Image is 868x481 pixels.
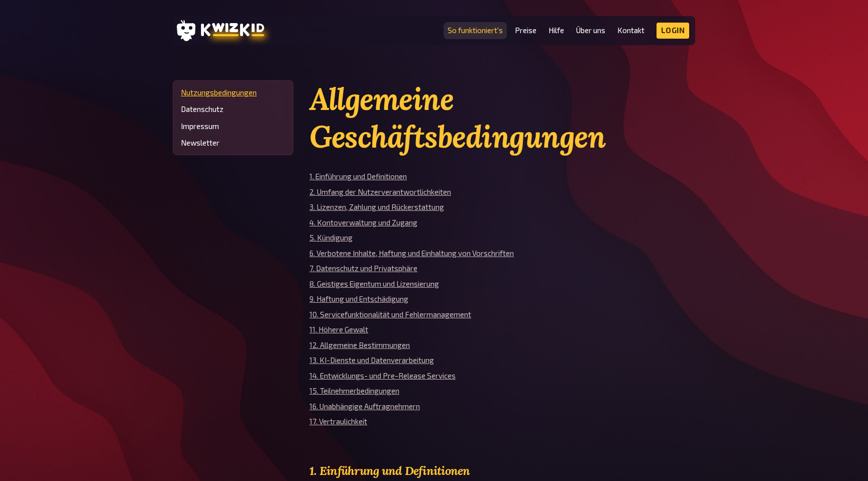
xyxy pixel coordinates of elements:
a: 7. Datenschutz und Privatsphäre [309,264,417,273]
a: Kontakt [617,26,644,35]
a: 12. Allgemeine Bestimmungen [309,340,410,349]
a: Hilfe [549,26,564,35]
a: Preise [515,26,536,35]
a: 6. Verbotene Inhalte, Haftung und Einhaltung von Vorschriften [309,249,514,258]
h1: Allgemeine Geschäfts­bedingungen [309,80,695,156]
a: 10. Servicefunktionalität und Fehlermanagement [309,310,471,319]
a: 13. KI-Dienste und Datenverarbeitung [309,355,434,365]
a: 3. Lizenzen, Zahlung und Rückerstattung [309,202,444,211]
a: Nutzungsbedingungen [181,88,285,97]
a: 16. Unabhängige Auftragnehmern [309,402,420,411]
a: Impressum [181,122,285,131]
a: Newsletter [181,139,285,147]
a: 17. Vertraulichkeit [309,417,367,426]
a: Datenschutz [181,105,285,113]
a: 5. Kündigung [309,233,353,242]
a: 4. Kontoverwaltung und Zugang [309,218,417,227]
a: 8. Geistiges Eigentum und Lizensierung [309,279,439,288]
a: 15. Teilnehmerbedingungen [309,386,399,395]
a: 14. Entwicklungs- und Pre-Release Services [309,371,456,380]
a: 9. Haftung und Entschädigung [309,294,408,303]
a: Login [657,23,690,39]
a: 2. Umfang der Nutzerverantwortlichkeiten [309,187,451,196]
a: 1. Einführung und Definitionen [309,172,407,181]
a: 11. Höhere Gewalt [309,325,368,334]
a: So funktioniert's [448,26,503,35]
a: Über uns [576,26,605,35]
